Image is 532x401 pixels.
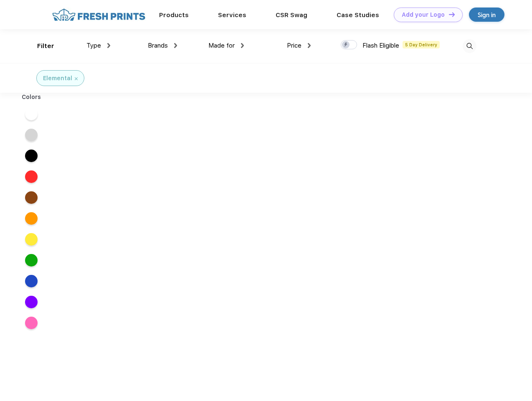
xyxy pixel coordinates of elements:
[362,42,399,49] span: Flash Eligible
[463,39,476,53] img: desktop_search.svg
[478,10,496,20] div: Sign in
[276,11,307,19] a: CSR Swag
[403,41,440,48] span: 5 Day Delivery
[148,42,168,49] span: Brands
[43,74,72,83] div: Elemental
[402,11,445,18] div: Add your Logo
[75,77,78,80] img: filter_cancel.svg
[218,11,246,19] a: Services
[287,42,301,49] span: Price
[308,43,311,48] img: dropdown.png
[37,41,54,51] div: Filter
[107,43,110,48] img: dropdown.png
[50,8,148,22] img: fo%20logo%202.webp
[241,43,244,48] img: dropdown.png
[449,12,455,17] img: DT
[469,8,504,22] a: Sign in
[15,93,48,102] div: Colors
[208,42,235,49] span: Made for
[86,42,101,49] span: Type
[174,43,177,48] img: dropdown.png
[159,11,189,19] a: Products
